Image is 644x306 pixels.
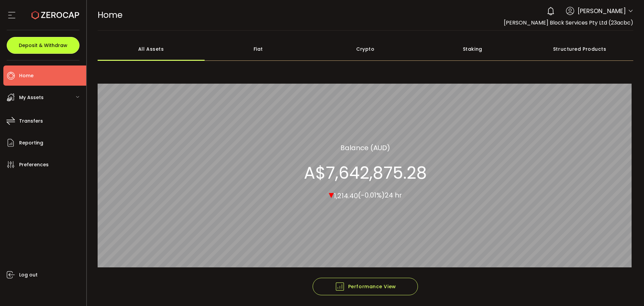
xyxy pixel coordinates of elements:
section: Balance (AUD) [340,142,390,152]
span: [PERSON_NAME] [578,6,626,15]
span: [PERSON_NAME] Block Services Pty Ltd (23acbc) [504,19,633,27]
span: My Assets [19,93,44,102]
div: Crypto [312,37,419,61]
span: Deposit & Withdraw [19,43,67,48]
span: 24 hr [385,190,402,200]
div: Staking [419,37,526,61]
span: Log out [19,270,38,280]
span: ▾ [329,187,334,202]
span: (-0.01%) [358,190,385,200]
div: Structured Products [526,37,634,61]
span: 1,214.40 [334,191,358,200]
span: Performance View [335,281,396,292]
iframe: Chat Widget [610,274,644,306]
span: Home [19,71,34,81]
button: Performance View [313,278,418,295]
span: Home [98,9,122,21]
button: Deposit & Withdraw [7,37,79,54]
div: All Assets [98,37,205,61]
span: Preferences [19,160,49,170]
span: Transfers [19,116,43,126]
section: A$7,642,875.28 [304,163,427,183]
span: Reporting [19,138,43,148]
div: Fiat [205,37,312,61]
